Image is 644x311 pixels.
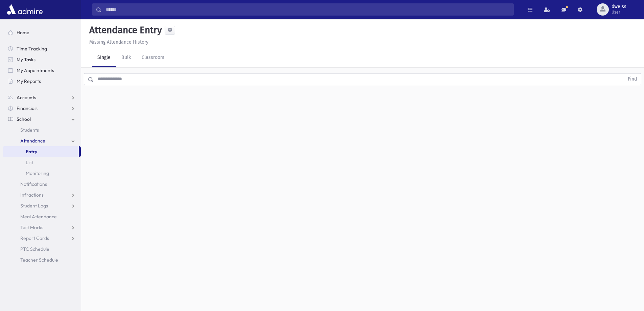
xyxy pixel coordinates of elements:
[3,54,81,65] a: My Tasks
[92,48,116,67] a: Single
[17,116,31,122] span: School
[20,257,58,263] span: Teacher Schedule
[102,3,514,16] input: Search
[20,246,49,252] span: PTC Schedule
[3,200,81,211] a: Student Logs
[17,29,29,36] span: Home
[3,211,81,222] a: Meal Attendance
[3,114,81,125] a: School
[3,65,81,76] a: My Appointments
[3,157,81,168] a: List
[3,76,81,87] a: My Reports
[3,222,81,233] a: Test Marks
[17,78,41,84] span: My Reports
[3,168,81,179] a: Monitoring
[3,125,81,135] a: Students
[87,24,162,36] h5: Attendance Entry
[26,170,49,176] span: Monitoring
[3,146,79,157] a: Entry
[89,39,148,45] u: Missing Attendance History
[17,67,54,73] span: My Appointments
[3,254,81,265] a: Teacher Schedule
[20,235,49,241] span: Report Cards
[87,39,148,45] a: Missing Attendance History
[3,233,81,244] a: Report Cards
[3,103,81,114] a: Financials
[3,179,81,190] a: Notifications
[17,57,35,63] span: My Tasks
[17,94,36,101] span: Accounts
[3,135,81,146] a: Attendance
[3,92,81,103] a: Accounts
[3,43,81,54] a: Time Tracking
[20,214,57,220] span: Meal Attendance
[17,105,38,111] span: Financials
[20,181,47,187] span: Notifications
[136,48,170,67] a: Classroom
[612,4,626,9] span: dweiss
[3,27,81,38] a: Home
[20,127,39,133] span: Students
[3,190,81,200] a: Infractions
[20,192,44,198] span: Infractions
[26,159,33,165] span: List
[26,149,37,155] span: Entry
[20,203,48,209] span: Student Logs
[20,138,45,144] span: Attendance
[17,46,47,52] span: Time Tracking
[624,73,641,85] button: Find
[20,224,43,230] span: Test Marks
[3,244,81,254] a: PTC Schedule
[5,3,44,16] img: AdmirePro
[116,48,136,67] a: Bulk
[612,9,626,15] span: User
